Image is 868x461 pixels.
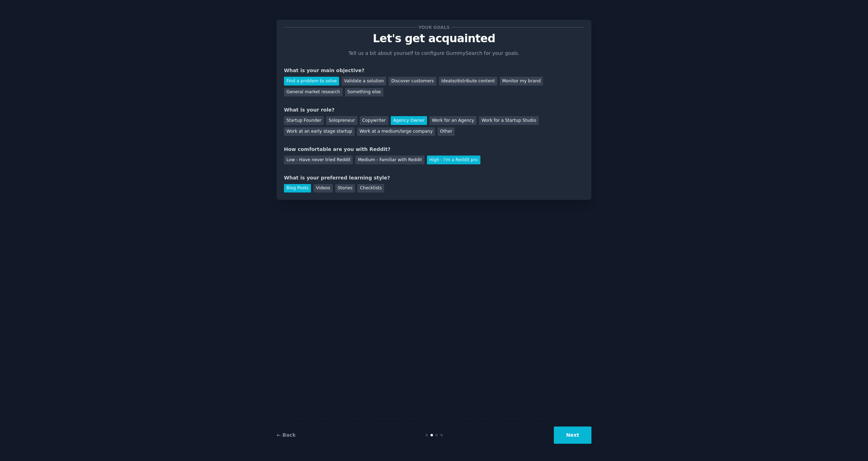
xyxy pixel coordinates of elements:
div: Work for a Startup Studio [479,116,538,125]
div: Discover customers [389,77,436,86]
a: ← Back [277,432,296,438]
div: Work at a medium/large company [357,127,435,136]
div: Low - Have never tried Reddit [284,156,353,164]
div: Checklists [357,184,384,193]
div: Other [438,127,455,136]
div: High - I'm a Reddit pro [427,156,480,164]
div: Monitor my brand [500,77,543,86]
div: Ideate/distribute content [439,77,497,86]
p: Let's get acquainted [284,32,584,45]
div: Startup Founder [284,116,324,125]
div: What is your preferred learning style? [284,174,584,182]
div: Agency Owner [391,116,427,125]
div: Medium - Familiar with Reddit [355,156,424,164]
div: Work at an early stage startup [284,127,355,136]
div: Validate a solution [342,77,386,86]
div: Work for an Agency [429,116,477,125]
div: Copywriter [360,116,388,125]
span: Your goals [417,24,451,31]
div: Solopreneur [326,116,357,125]
div: How comfortable are you with Reddit? [284,146,584,153]
div: Blog Posts [284,184,311,193]
div: Stories [335,184,355,193]
div: General market research [284,88,343,97]
div: What is your main objective? [284,67,584,74]
div: Find a problem to solve [284,77,339,86]
button: Next [554,427,591,444]
div: Something else [345,88,383,97]
p: Tell us a bit about yourself to configure GummySearch for your goals. [345,50,523,57]
div: What is your role? [284,106,584,114]
div: Videos [313,184,333,193]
